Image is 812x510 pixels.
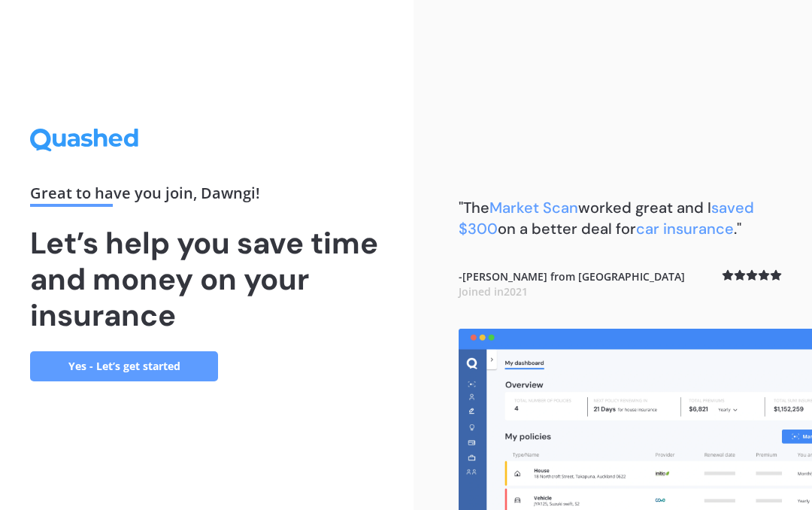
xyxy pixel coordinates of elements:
b: "The worked great and I on a better deal for ." [459,198,754,238]
b: - [PERSON_NAME] from [GEOGRAPHIC_DATA] [459,269,685,299]
h1: Let’s help you save time and money on your insurance [30,225,383,333]
span: Joined in 2021 [459,284,528,299]
a: Yes - Let’s get started [30,351,218,381]
img: dashboard.webp [459,329,812,510]
div: Great to have you join , Dawngi ! [30,186,383,207]
span: car insurance [636,219,734,238]
span: Market Scan [489,198,578,217]
span: saved $300 [459,198,754,238]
